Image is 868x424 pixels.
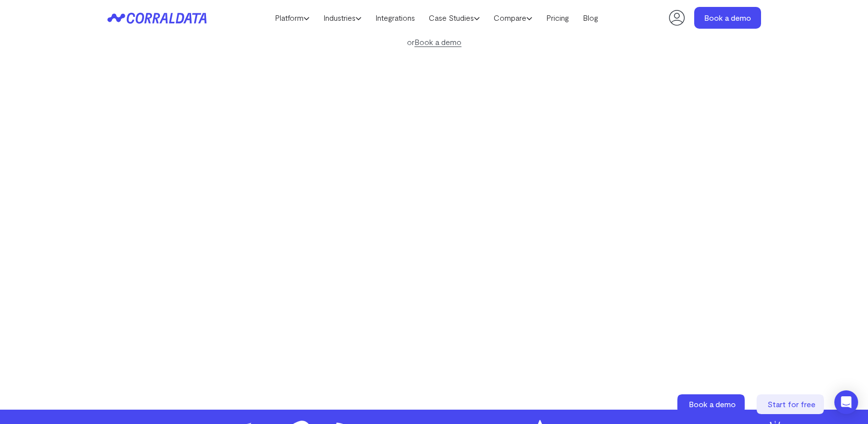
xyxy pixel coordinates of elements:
a: Book a demo [677,394,747,414]
div: Open Intercom Messenger [834,390,858,414]
a: Compare [487,10,539,25]
a: Book a demo [414,37,461,47]
span: Book a demo [689,399,736,409]
span: Start for free [767,399,816,409]
a: Pricing [539,10,576,25]
a: Start for free [757,394,826,414]
a: Book a demo [694,7,761,29]
a: Blog [576,10,605,25]
div: or [315,36,553,48]
a: Industries [316,10,368,25]
a: Integrations [368,10,422,25]
a: Platform [268,10,316,25]
a: Case Studies [422,10,487,25]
